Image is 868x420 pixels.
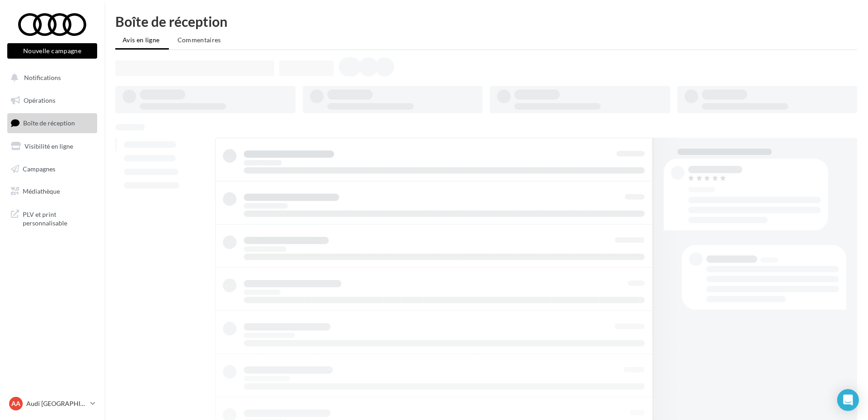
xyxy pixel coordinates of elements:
[5,160,99,179] a: Campagnes
[178,36,221,44] span: Commentaires
[23,119,75,127] span: Boîte de réception
[23,165,55,172] span: Campagnes
[5,205,99,231] a: PLV et print personnalisable
[23,208,94,228] span: PLV et print personnalisable
[5,182,99,201] a: Médiathèque
[24,96,55,104] span: Opérations
[26,399,87,408] p: Audi [GEOGRAPHIC_DATA]
[5,137,99,156] a: Visibilité en ligne
[5,113,99,133] a: Boîte de réception
[7,43,97,59] button: Nouvelle campagne
[115,15,857,28] div: Boîte de réception
[5,68,95,87] button: Notifications
[11,399,20,408] span: AA
[24,74,61,81] span: Notifications
[7,395,97,412] a: AA Audi [GEOGRAPHIC_DATA]
[23,187,60,195] span: Médiathèque
[25,142,73,150] span: Visibilité en ligne
[5,91,99,110] a: Opérations
[837,389,859,411] div: Open Intercom Messenger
